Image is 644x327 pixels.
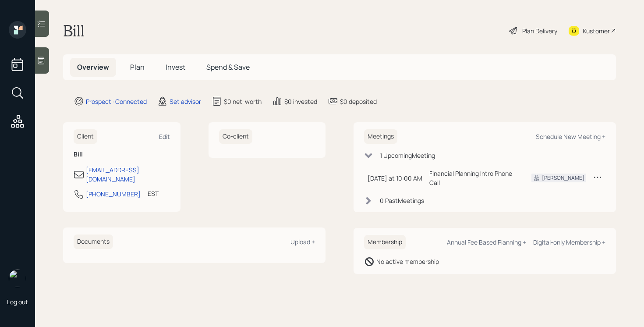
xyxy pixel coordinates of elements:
div: Log out [7,298,28,306]
h1: Bill [63,21,85,40]
span: Plan [130,62,145,72]
div: Set advisor [170,97,201,106]
div: Prospect · Connected [86,97,147,106]
div: [PERSON_NAME] [542,174,584,182]
span: Overview [77,62,109,72]
div: $0 invested [284,97,317,106]
h6: Documents [74,235,113,249]
h6: Membership [364,235,406,249]
h6: Client [74,129,97,144]
div: [PHONE_NUMBER] [86,189,141,199]
div: [DATE] at 10:00 AM [368,174,422,183]
div: 0 Past Meeting s [380,196,424,205]
h6: Co-client [219,129,252,144]
div: $0 deposited [340,97,377,106]
span: Invest [166,62,185,72]
div: Edit [159,132,170,141]
div: 1 Upcoming Meeting [380,151,435,160]
div: Kustomer [583,26,610,36]
div: EST [148,189,159,198]
div: Schedule New Meeting + [536,132,605,141]
div: Digital-only Membership + [533,238,605,246]
div: $0 net-worth [224,97,262,106]
div: No active membership [376,257,439,266]
div: Plan Delivery [522,26,557,36]
div: Upload + [290,238,315,246]
div: [EMAIL_ADDRESS][DOMAIN_NAME] [86,165,170,184]
h6: Meetings [364,129,397,144]
span: Spend & Save [206,62,250,72]
div: Annual Fee Based Planning + [447,238,526,246]
img: retirable_logo.png [9,270,26,287]
div: Financial Planning Intro Phone Call [429,169,517,187]
h6: Bill [74,151,170,158]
